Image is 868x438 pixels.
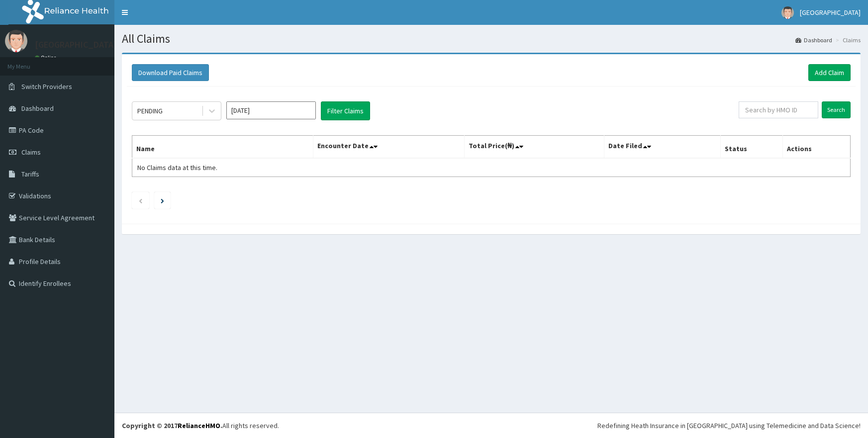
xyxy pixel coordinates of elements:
[21,170,39,178] span: Tariffs
[822,101,851,118] input: Search
[35,40,117,49] p: [GEOGRAPHIC_DATA]
[800,8,861,17] span: [GEOGRAPHIC_DATA]
[21,104,54,113] span: Dashboard
[5,30,27,52] img: User Image
[137,106,163,116] div: PENDING
[21,82,72,91] span: Switch Providers
[122,421,222,430] strong: Copyright © 2017 .
[720,136,783,159] th: Status
[132,64,209,81] button: Download Paid Claims
[122,32,861,45] h1: All Claims
[35,54,59,61] a: Online
[178,421,220,430] a: RelianceHMO
[795,36,832,44] a: Dashboard
[313,136,464,159] th: Encounter Date
[833,36,861,44] li: Claims
[132,136,313,159] th: Name
[138,196,143,205] a: Previous page
[114,413,868,438] footer: All rights reserved.
[739,101,818,118] input: Search by HMO ID
[597,421,861,431] div: Redefining Heath Insurance in [GEOGRAPHIC_DATA] using Telemedicine and Data Science!
[783,136,851,159] th: Actions
[464,136,604,159] th: Total Price(₦)
[604,136,720,159] th: Date Filed
[226,101,316,119] input: Select Month and Year
[781,6,794,19] img: User Image
[137,163,217,172] span: No Claims data at this time.
[21,148,41,157] span: Claims
[161,196,164,205] a: Next page
[321,101,370,120] button: Filter Claims
[808,64,851,81] a: Add Claim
